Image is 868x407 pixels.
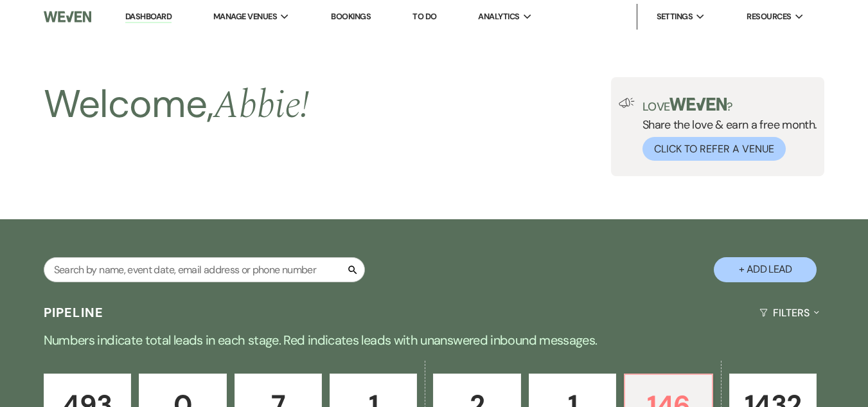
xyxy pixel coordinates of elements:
input: Search by name, event date, email address or phone number [44,257,365,282]
img: Weven Logo [44,3,92,30]
button: Filters [754,296,824,330]
img: loud-speaker-illustration.svg [619,98,635,108]
h3: Pipeline [44,303,104,321]
h2: Welcome, [44,77,310,132]
div: Share the love & earn a free month. [635,98,817,161]
a: To Do [412,11,436,22]
span: Abbie ! [213,76,309,135]
a: Dashboard [125,11,172,23]
p: Love ? [642,98,817,113]
span: Settings [657,10,693,23]
span: Analytics [478,10,519,23]
img: weven-logo-green.svg [669,98,727,111]
span: Resources [747,10,791,23]
span: Manage Venues [213,10,277,23]
button: + Add Lead [714,257,817,282]
button: Click to Refer a Venue [642,137,786,161]
a: Bookings [331,11,371,22]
